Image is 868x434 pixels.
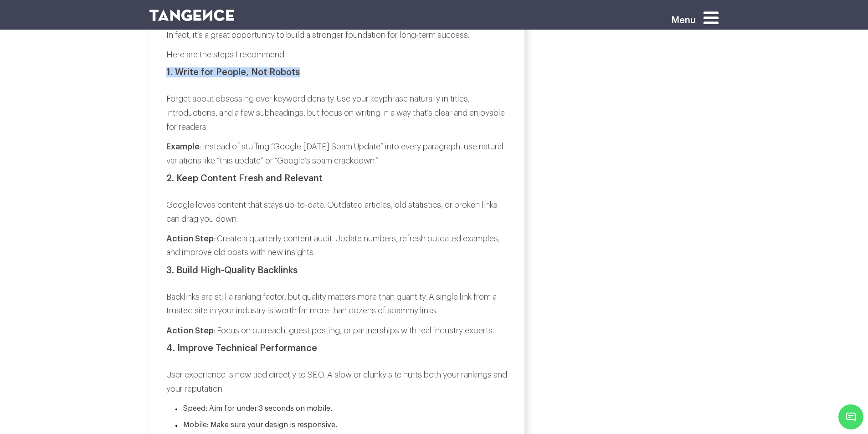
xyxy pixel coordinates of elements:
[175,419,508,431] li: Mobile: Make sure your design is responsive.
[166,343,508,353] h3: 4. Improve Technical Performance
[166,232,508,260] p: : Create a quarterly content audit. Update numbers, refresh outdated examples, and improve old po...
[166,198,508,226] p: Google loves content that stays up-to-date. Outdated articles, old statistics, or broken links ca...
[166,92,508,134] p: Forget about obsessing over keyword density. Use your keyphrase naturally in titles, introduction...
[166,174,508,184] h3: 2. Keep Content Fresh and Relevant
[166,48,508,62] p: Here are the steps I recommend:
[175,403,508,415] li: Speed: Aim for under 3 seconds on mobile.
[166,368,508,396] p: User experience is now tied directly to SEO. A slow or clunky site hurts both your rankings and y...
[838,404,863,429] span: Chat Widget
[166,235,214,243] strong: Action Step
[166,327,214,335] strong: Action Step
[166,266,508,276] h3: 3. Build High-Quality Backlinks
[149,10,235,21] img: logo SVG
[166,140,508,168] p: : Instead of stuffing “Google [DATE] Spam Update” into every paragraph, use natural variations li...
[166,143,200,151] strong: Example
[166,290,508,318] p: Backlinks are still a ranking factor, but quality matters more than quantity. A single link from ...
[166,324,508,338] p: : Focus on outreach, guest posting, or partnerships with real industry experts.
[166,67,508,77] h3: 1. Write for People, Not Robots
